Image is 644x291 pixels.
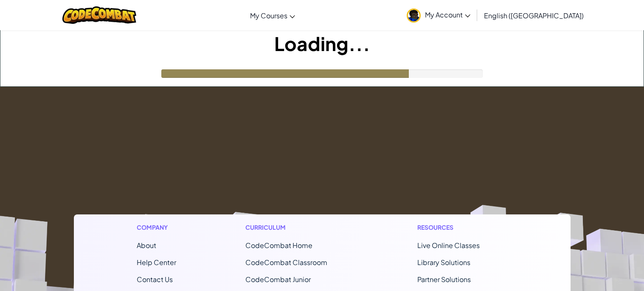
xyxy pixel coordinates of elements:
[417,223,508,232] h1: Resources
[245,258,327,267] a: CodeCombat Classroom
[62,6,137,24] img: CodeCombat logo
[246,4,299,27] a: My Courses
[137,275,173,284] span: Contact Us
[245,275,311,284] a: CodeCombat Junior
[137,241,156,250] a: About
[407,9,421,23] img: avatar
[250,11,287,20] span: My Courses
[417,241,480,250] a: Live Online Classes
[0,30,644,57] h1: Loading...
[417,275,471,284] a: Partner Solutions
[245,241,312,250] span: CodeCombat Home
[137,258,176,267] a: Help Center
[137,223,176,232] h1: Company
[425,10,470,19] span: My Account
[417,258,470,267] a: Library Solutions
[402,2,475,29] a: My Account
[480,4,588,27] a: English ([GEOGRAPHIC_DATA])
[245,223,348,232] h1: Curriculum
[484,11,584,20] span: English ([GEOGRAPHIC_DATA])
